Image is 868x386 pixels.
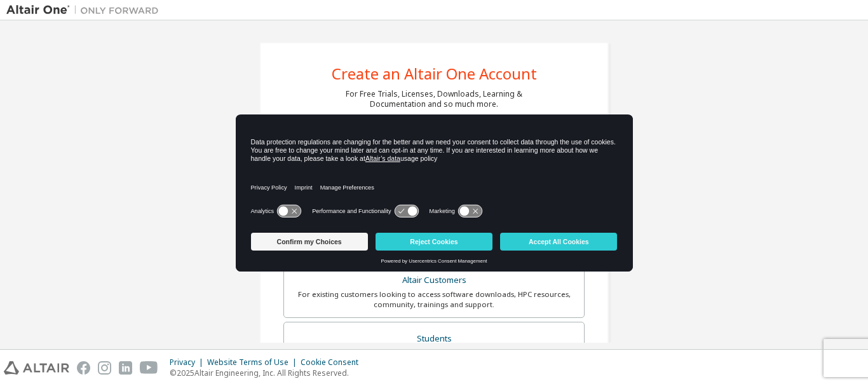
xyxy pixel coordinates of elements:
img: youtube.svg [140,361,158,375]
div: Students [292,330,576,348]
div: Website Terms of Use [207,357,301,368]
div: Cookie Consent [301,357,366,368]
div: Create an Altair One Account [332,66,537,81]
img: Altair One [6,4,165,17]
div: For existing customers looking to access software downloads, HPC resources, community, trainings ... [292,289,576,310]
img: facebook.svg [77,361,90,375]
div: Privacy [170,357,207,368]
div: Altair Customers [292,272,576,289]
p: © 2025 Altair Engineering, Inc. All Rights Reserved. [170,368,366,378]
div: For Free Trials, Licenses, Downloads, Learning & Documentation and so much more. [346,89,522,109]
img: altair_logo.svg [4,361,69,375]
img: linkedin.svg [119,361,132,375]
img: instagram.svg [98,361,111,375]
